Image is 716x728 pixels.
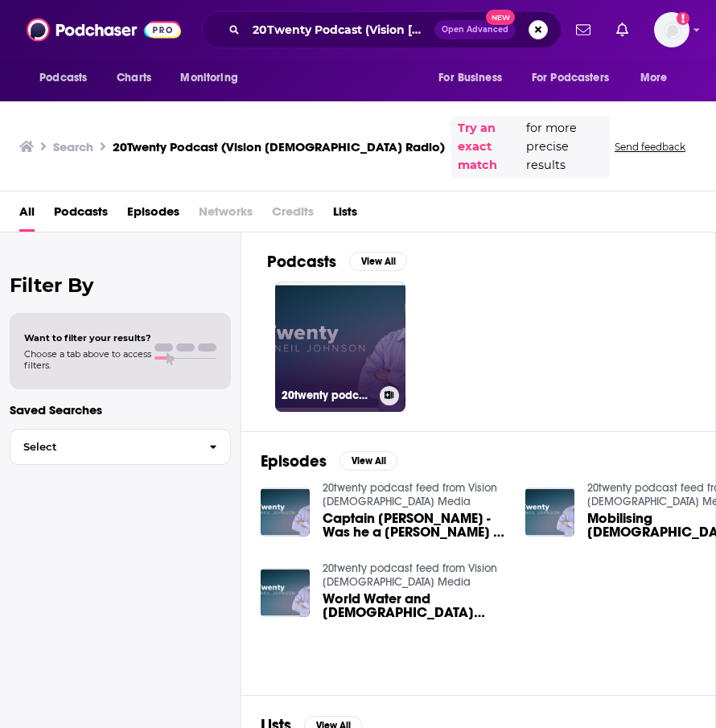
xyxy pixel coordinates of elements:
[54,198,108,231] a: Podcasts
[458,119,523,175] a: Try an exact match
[199,198,253,231] span: Networks
[28,63,108,93] button: open menu
[202,11,562,48] div: Search podcasts, credits, & more...
[10,429,231,465] button: Select
[526,119,603,175] span: for more precise results
[323,592,506,619] span: World Water and [DEMOGRAPHIC_DATA] Mission - [PERSON_NAME] ([DEMOGRAPHIC_DATA]) - [DATE]
[532,67,609,89] span: For Podcasters
[275,282,405,412] a: 20twenty podcast feed from Vision [DEMOGRAPHIC_DATA] Media
[19,198,35,231] a: All
[169,63,258,93] button: open menu
[39,67,87,89] span: Podcasts
[267,252,407,272] a: PodcastsView All
[610,140,690,154] button: Send feedback
[442,26,508,34] span: Open Advanced
[323,561,497,589] a: 20twenty podcast feed from Vision Christian Media
[323,481,497,508] a: 20twenty podcast feed from Vision Christian Media
[654,12,689,47] span: Logged in as shcarlos
[10,442,196,452] span: Select
[27,14,181,45] img: Podchaser - Follow, Share and Rate Podcasts
[629,63,688,93] button: open menu
[24,332,151,343] span: Want to filter your results?
[180,67,237,89] span: Monitoring
[10,402,231,417] p: Saved Searches
[106,63,161,93] a: Charts
[272,198,314,231] span: Credits
[333,198,357,231] a: Lists
[521,63,632,93] button: open menu
[677,12,689,25] svg: Add a profile image
[127,198,179,231] a: Episodes
[438,67,502,89] span: For Business
[282,389,373,402] h3: 20twenty podcast feed from Vision [DEMOGRAPHIC_DATA] Media
[640,67,668,89] span: More
[261,451,327,471] h2: Episodes
[486,10,515,25] span: New
[24,348,151,371] span: Choose a tab above to access filters.
[10,274,231,297] h2: Filter By
[427,63,522,93] button: open menu
[339,451,397,471] button: View All
[113,139,445,154] h3: 20Twenty Podcast (Vision [DEMOGRAPHIC_DATA] Radio)
[261,568,310,617] img: World Water and Christian Mission - Kelvin Adiema (AnglicanAid) - 13 Mar 2020
[525,487,574,537] img: Mobilising Christians to Care - in a Pandemic - Maryka Groenwald (WA Australian Christians) - 20 ...
[261,451,397,471] a: EpisodesView All
[610,16,635,43] a: Show notifications dropdown
[261,487,310,537] img: Captain Cook - Was he a Christian - Graham McLennan (Christian History Research) - 29 Apr 2020
[654,12,689,47] button: Show profile menu
[323,592,506,619] a: World Water and Christian Mission - Kelvin Adiema (AnglicanAid) - 13 Mar 2020
[323,512,506,539] span: Captain [PERSON_NAME] - Was he a [PERSON_NAME] - [PERSON_NAME] ([PERSON_NAME] History Research) -...
[434,20,516,39] button: Open AdvancedNew
[53,139,93,154] h3: Search
[267,252,336,272] h2: Podcasts
[117,67,151,89] span: Charts
[323,512,506,539] a: Captain Cook - Was he a Christian - Graham McLennan (Christian History Research) - 29 Apr 2020
[570,16,597,43] a: Show notifications dropdown
[349,252,407,271] button: View All
[654,12,689,47] img: User Profile
[246,17,434,43] input: Search podcasts, credits, & more...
